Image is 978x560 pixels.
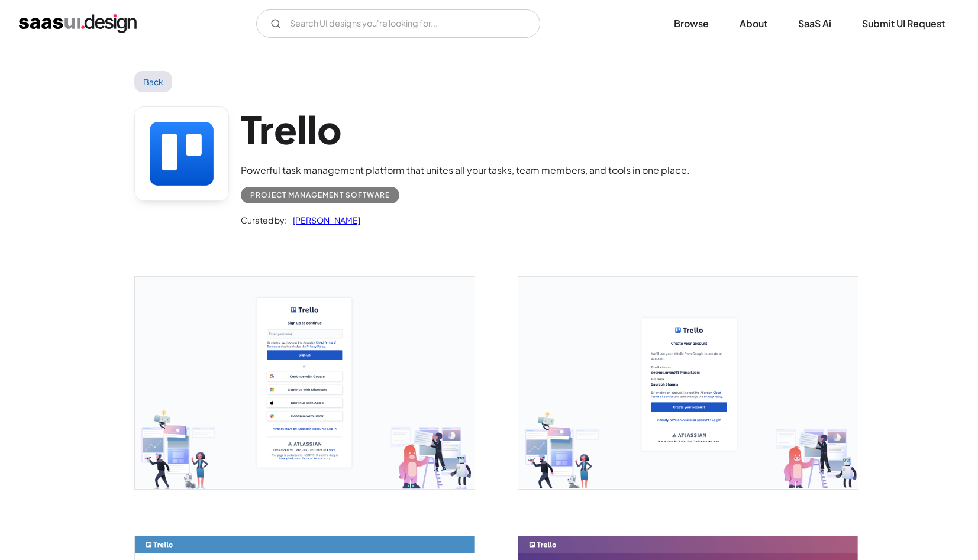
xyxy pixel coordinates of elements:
[725,11,782,37] a: About
[250,188,390,202] div: Project Management Software
[135,277,475,489] a: open lightbox
[518,277,858,489] a: open lightbox
[241,163,690,177] div: Powerful task management platform that unites all your tasks, team members, and tools in one place.
[134,71,173,92] a: Back
[241,106,690,152] h1: Trello
[241,213,287,227] div: Curated by:
[256,9,540,38] input: Search UI designs you're looking for...
[256,9,540,38] form: Email Form
[784,11,845,37] a: SaaS Ai
[135,277,475,489] img: 64116de9c79370055f888f95_Trello%20Signup%20Screen.png
[660,11,723,37] a: Browse
[19,14,137,33] a: home
[848,11,959,37] a: Submit UI Request
[287,213,360,227] a: [PERSON_NAME]
[518,277,858,489] img: 64116e03364ff41e33f563e5_Trello%20Create%20Account%20Screen.png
